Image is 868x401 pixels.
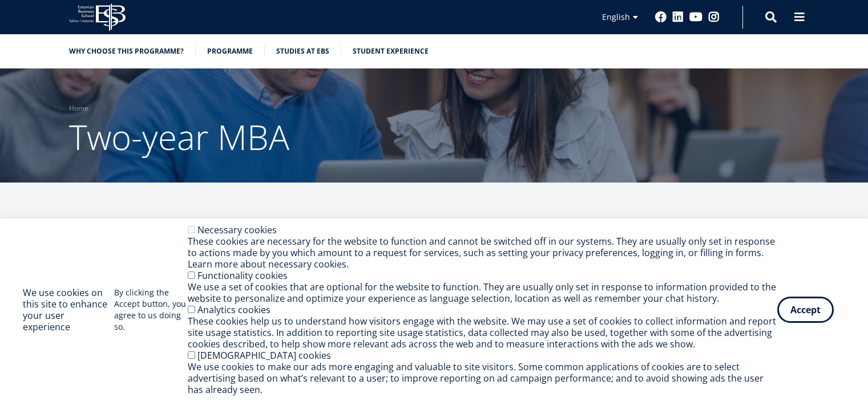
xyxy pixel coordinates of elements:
[69,114,289,160] span: Two-year MBA
[23,287,114,333] h2: We use cookies on this site to enhance your user experience
[188,236,777,270] div: These cookies are necessary for the website to function and cannot be switched off in our systems...
[197,349,331,362] label: [DEMOGRAPHIC_DATA] cookies
[708,11,720,23] a: Instagram
[69,103,88,114] a: Home
[655,11,667,23] a: Facebook
[114,287,188,333] p: By clicking the Accept button, you agree to us doing so.
[197,303,271,316] label: Analytics cookies
[188,315,777,350] div: These cookies help us to understand how visitors engage with the website. We may use a set of coo...
[689,11,703,23] a: Youtube
[207,46,253,57] a: Programme
[188,361,777,395] div: We use cookies to make our ads more engaging and valuable to site visitors. Some common applicati...
[276,46,329,57] a: Studies at EBS
[197,269,288,282] label: Functionality cookies
[672,11,684,23] a: Linkedin
[197,224,277,236] label: Necessary cookies
[777,297,834,323] button: Accept
[353,46,429,57] a: Student experience
[69,46,184,57] a: Why choose this programme?
[188,281,777,304] div: We use a set of cookies that are optional for the website to function. They are usually only set ...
